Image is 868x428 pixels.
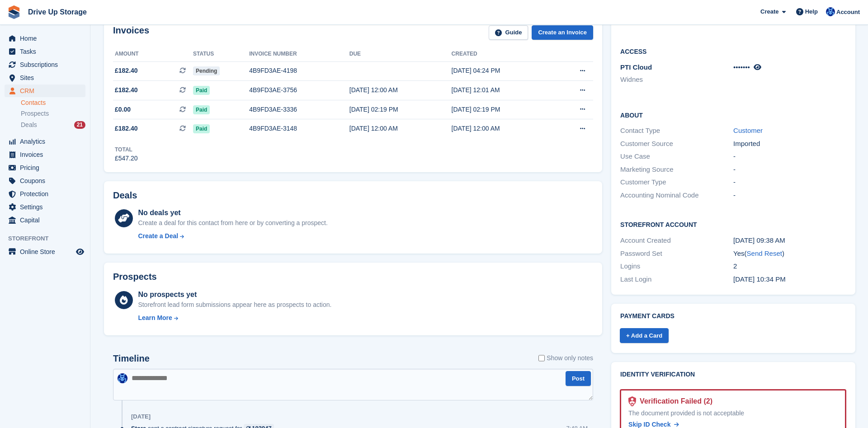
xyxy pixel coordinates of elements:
[5,85,85,97] a: menu
[249,47,349,61] th: Invoice number
[24,5,90,19] a: Drive Up Storage
[20,188,74,200] span: Protection
[733,177,846,188] div: -
[805,7,818,16] span: Help
[20,201,74,213] span: Settings
[620,126,733,136] div: Contact Type
[5,188,85,200] a: menu
[5,32,85,45] a: menu
[21,121,37,129] span: Deals
[193,66,220,75] span: Pending
[115,66,138,75] span: £182.40
[193,86,210,95] span: Paid
[115,124,138,133] span: £182.40
[20,58,74,71] span: Subscriptions
[138,313,331,323] a: Learn More
[5,71,85,84] a: menu
[193,47,249,61] th: Status
[349,124,452,133] div: [DATE] 12:00 AM
[20,32,74,45] span: Home
[138,313,172,323] div: Learn More
[138,300,331,310] div: Storefront lead form submissions appear here as prospects to action.
[452,47,554,61] th: Created
[733,165,846,175] div: -
[20,214,74,226] span: Capital
[115,105,131,114] span: £0.00
[733,235,846,246] div: [DATE] 09:38 AM
[733,151,846,162] div: -
[5,174,85,187] a: menu
[21,120,85,130] a: Deals 21
[138,231,327,241] a: Create a Deal
[349,85,452,95] div: [DATE] 12:00 AM
[115,85,138,95] span: £182.40
[452,124,554,133] div: [DATE] 12:00 AM
[131,413,151,420] div: [DATE]
[745,249,784,257] span: ( )
[118,373,127,383] img: Widnes Team
[620,313,846,320] h2: Payment cards
[628,421,670,428] span: Skip ID Check
[620,261,733,272] div: Logins
[249,105,349,114] div: 4B9FD3AE-3336
[349,105,452,114] div: [DATE] 02:19 PM
[5,201,85,213] a: menu
[249,85,349,95] div: 4B9FD3AE-3756
[620,151,733,162] div: Use Case
[21,109,85,118] a: Prospects
[113,272,157,282] h2: Prospects
[620,328,669,343] a: + Add a Card
[5,45,85,58] a: menu
[20,174,74,187] span: Coupons
[113,190,137,201] h2: Deals
[193,124,210,133] span: Paid
[620,47,846,56] h2: Access
[349,47,452,61] th: Due
[5,161,85,174] a: menu
[20,135,74,148] span: Analytics
[249,66,349,75] div: 4B9FD3AE-4198
[538,353,545,363] input: Show only notes
[5,58,85,71] a: menu
[620,274,733,285] div: Last Login
[620,235,733,246] div: Account Created
[138,218,327,228] div: Create a deal for this contact from here or by converting a prospect.
[733,190,846,201] div: -
[628,396,636,406] img: Identity Verification Ready
[826,7,835,16] img: Widnes Team
[620,110,846,119] h2: About
[452,66,554,75] div: [DATE] 04:24 PM
[20,71,74,84] span: Sites
[620,139,733,149] div: Customer Source
[115,146,138,154] div: Total
[620,220,846,229] h2: Storefront Account
[20,161,74,174] span: Pricing
[620,190,733,201] div: Accounting Nominal Code
[733,63,750,71] span: •••••••
[620,75,733,85] li: Widnes
[7,5,21,19] img: stora-icon-8386f47178a22dfd0bd8f6a31ec36ba5ce8667c1dd55bd0f319d3a0aa187defe.svg
[75,246,85,257] a: Preview store
[20,85,74,97] span: CRM
[113,353,150,364] h2: Timeline
[620,249,733,259] div: Password Set
[566,371,591,386] button: Post
[636,396,712,407] div: Verification Failed (2)
[20,148,74,161] span: Invoices
[138,207,327,218] div: No deals yet
[21,109,49,118] span: Prospects
[193,105,210,114] span: Paid
[620,371,846,378] h2: Identity verification
[115,154,138,163] div: £547.20
[628,409,838,418] div: The document provided is not acceptable
[5,245,85,258] a: menu
[733,275,786,283] time: 2025-06-16 21:34:52 UTC
[249,124,349,133] div: 4B9FD3AE-3148
[620,165,733,175] div: Marketing Source
[733,261,846,272] div: 2
[113,47,193,61] th: Amount
[5,214,85,226] a: menu
[5,148,85,161] a: menu
[20,45,74,58] span: Tasks
[620,63,652,71] span: PTI Cloud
